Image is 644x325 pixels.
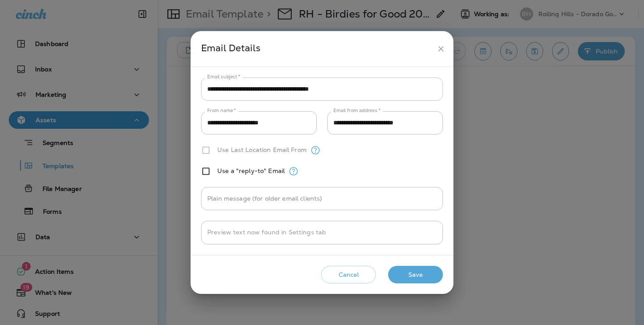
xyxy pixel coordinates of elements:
label: From name [207,107,236,114]
button: Save [388,266,443,284]
label: Use a "reply-to" Email [217,167,285,174]
label: Use Last Location Email From [217,146,307,153]
label: Email subject [207,74,241,80]
button: Cancel [321,266,376,284]
button: close [433,41,449,57]
div: Email Details [201,41,433,57]
label: Email from address [333,107,380,114]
